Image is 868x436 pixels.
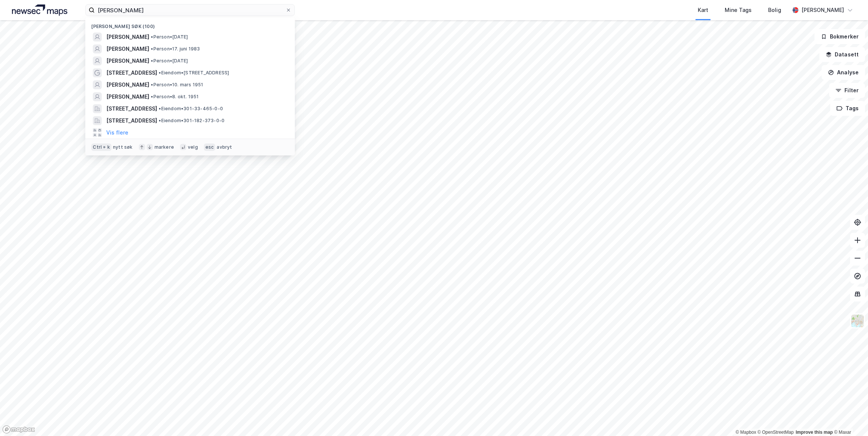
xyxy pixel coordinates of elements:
[106,68,157,77] span: [STREET_ADDRESS]
[829,83,865,98] button: Filter
[159,106,161,111] span: •
[822,65,865,80] button: Analyse
[151,46,200,52] span: Person • 17. juni 1983
[155,144,174,150] div: markere
[151,94,199,100] span: Person • 8. okt. 1951
[698,6,708,15] div: Kart
[159,118,224,124] span: Eiendom • 301-182-373-0-0
[204,143,216,151] div: esc
[151,58,188,64] span: Person • [DATE]
[151,82,153,87] span: •
[830,101,865,116] button: Tags
[768,6,781,15] div: Bolig
[12,4,67,16] img: logo.a4113a55bc3d86da70a041830d287a7e.svg
[106,128,128,137] button: Vis flere
[151,34,153,40] span: •
[106,56,149,65] span: [PERSON_NAME]
[159,70,229,76] span: Eiendom • [STREET_ADDRESS]
[159,70,161,75] span: •
[151,46,153,52] span: •
[106,33,149,41] span: [PERSON_NAME]
[113,144,133,150] div: nytt søk
[736,430,756,435] a: Mapbox
[106,116,157,125] span: [STREET_ADDRESS]
[159,118,161,123] span: •
[850,314,865,328] img: Z
[106,44,149,53] span: [PERSON_NAME]
[151,34,188,40] span: Person • [DATE]
[106,80,149,89] span: [PERSON_NAME]
[796,430,833,435] a: Improve this map
[758,430,794,435] a: OpenStreetMap
[91,143,111,151] div: Ctrl + k
[725,6,752,15] div: Mine Tags
[95,4,285,16] input: Søk på adresse, matrikkel, gårdeiere, leietakere eller personer
[106,92,149,101] span: [PERSON_NAME]
[801,6,844,15] div: [PERSON_NAME]
[151,94,153,99] span: •
[188,144,198,150] div: velg
[831,400,868,436] iframe: Chat Widget
[814,29,865,44] button: Bokmerker
[106,104,157,113] span: [STREET_ADDRESS]
[85,18,295,31] div: [PERSON_NAME] søk (100)
[217,144,232,150] div: avbryt
[151,82,203,88] span: Person • 10. mars 1951
[159,106,223,112] span: Eiendom • 301-33-465-0-0
[2,425,35,434] a: Mapbox homepage
[151,58,153,64] span: •
[831,400,868,436] div: Kontrollprogram for chat
[819,47,865,62] button: Datasett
